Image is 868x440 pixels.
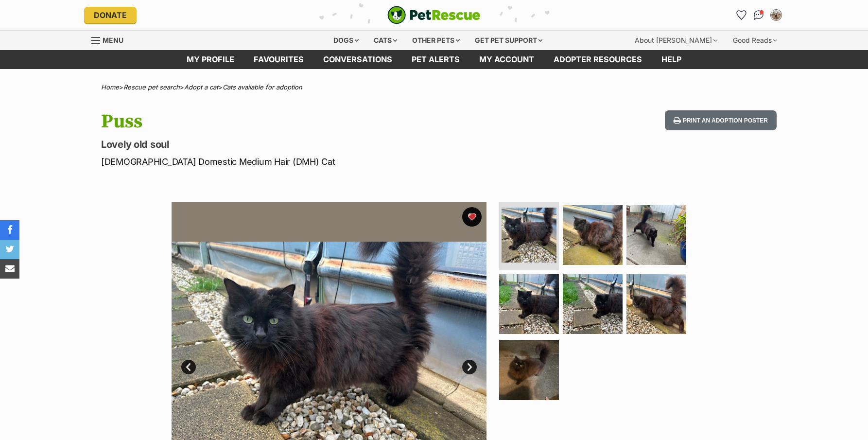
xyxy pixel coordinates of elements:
img: Celestè Ramos profile pic [771,10,781,20]
div: > > > [77,84,791,91]
a: Donate [84,7,137,23]
img: logo-cat-932fe2b9b8326f06289b0f2fb663e598f794de774fb13d1741a6617ecf9a85b4.svg [387,6,481,24]
img: Photo of Puss [499,340,559,400]
img: chat-41dd97257d64d25036548639549fe6c8038ab92f7586957e7f3b1b290dea8141.svg [754,10,764,20]
a: Prev [181,360,196,374]
img: Photo of Puss [563,274,623,334]
h1: Puss [101,110,512,133]
span: Menu [103,36,123,44]
a: Menu [91,31,130,48]
img: Photo of Puss [499,274,559,334]
div: Dogs [327,31,365,50]
div: Get pet support [468,31,549,50]
div: Cats [367,31,404,50]
a: Cats available for adoption [223,83,302,91]
a: Rescue pet search [123,83,180,91]
button: favourite [462,207,482,227]
a: Home [101,83,119,91]
div: Other pets [405,31,467,50]
img: Photo of Puss [626,274,686,334]
p: [DEMOGRAPHIC_DATA] Domestic Medium Hair (DMH) Cat [101,155,512,168]
img: Photo of Puss [502,208,556,263]
a: Adopter resources [544,50,652,69]
a: My account [469,50,544,69]
div: Good Reads [726,31,784,50]
a: Conversations [751,7,766,23]
a: Adopt a cat [184,83,218,91]
a: conversations [313,50,402,69]
div: About [PERSON_NAME] [628,31,724,50]
img: Photo of Puss [563,205,623,265]
a: Favourites [733,7,749,23]
a: Pet alerts [402,50,469,69]
button: My account [768,7,784,23]
ul: Account quick links [733,7,784,23]
a: Favourites [244,50,313,69]
p: Lovely old soul [101,138,512,151]
img: Photo of Puss [626,205,686,265]
a: Next [462,360,477,374]
a: PetRescue [387,6,481,24]
button: Print an adoption poster [665,110,777,130]
a: Help [652,50,691,69]
a: My profile [177,50,244,69]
